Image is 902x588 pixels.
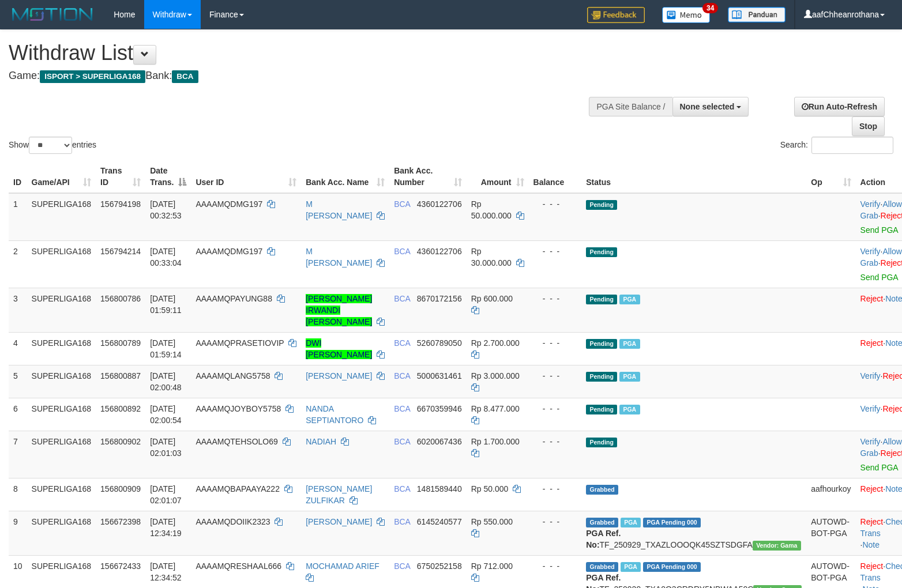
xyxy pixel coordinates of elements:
[581,160,806,193] th: Status
[196,404,281,413] span: AAAAMQJOYBOY5758
[150,199,182,220] span: [DATE] 00:32:53
[586,438,617,447] span: Pending
[806,160,855,193] th: Op: activate to sort column ascending
[860,404,881,413] a: Verify
[196,371,270,380] span: AAAAMQLANG5758
[533,560,577,572] div: - - -
[471,561,513,571] span: Rp 712.000
[196,247,262,256] span: AAAAMQDMG197
[860,517,884,526] a: Reject
[150,371,182,392] span: [DATE] 02:00:48
[306,561,379,571] a: MOCHAMAD ARIEF
[9,365,27,398] td: 5
[471,199,512,220] span: Rp 50.000.000
[306,199,372,220] a: M [PERSON_NAME]
[100,561,141,571] span: 156672433
[643,562,701,572] span: PGA Pending
[9,431,27,478] td: 7
[306,484,372,505] a: [PERSON_NAME] ZULFIKAR
[389,160,467,193] th: Bank Acc. Number: activate to sort column ascending
[862,540,880,549] a: Note
[589,97,672,116] div: PGA Site Balance /
[27,193,96,241] td: SUPERLIGA168
[860,273,898,282] a: Send PGA
[145,160,191,193] th: Date Trans.: activate to sort column descending
[533,403,577,414] div: - - -
[150,437,182,458] span: [DATE] 02:01:03
[860,294,884,303] a: Reject
[306,338,372,359] a: DWI [PERSON_NAME]
[100,404,141,413] span: 156800892
[860,247,902,267] a: Allow Grab
[9,6,96,23] img: MOTION_logo.png
[9,332,27,365] td: 4
[471,404,520,413] span: Rp 8.477.000
[40,70,145,83] span: ISPORT > SUPERLIGA168
[860,199,902,220] span: ·
[806,511,855,555] td: AUTOWD-BOT-PGA
[860,437,902,458] span: ·
[9,137,96,154] label: Show entries
[27,365,96,398] td: SUPERLIGA168
[621,518,641,527] span: Marked by aafsoycanthlai
[702,3,718,13] span: 34
[417,247,462,256] span: Copy 4360122706 to clipboard
[860,199,881,209] a: Verify
[27,240,96,288] td: SUPERLIGA168
[621,562,641,572] span: Marked by aafsoycanthlai
[196,484,280,493] span: AAAAMQBAPAAYA222
[860,225,898,235] a: Send PGA
[471,517,513,526] span: Rp 550.000
[150,404,182,425] span: [DATE] 02:00:54
[172,70,198,83] span: BCA
[196,294,272,303] span: AAAAMQPAYUNG88
[100,294,141,303] span: 156800786
[417,338,462,348] span: Copy 5260789050 to clipboard
[27,398,96,431] td: SUPERLIGA168
[100,247,141,256] span: 156794214
[471,484,509,493] span: Rp 50.000
[860,247,881,256] a: Verify
[619,339,640,349] span: Marked by aafnonsreyleab
[533,337,577,349] div: - - -
[417,437,462,446] span: Copy 6020067436 to clipboard
[794,97,885,116] a: Run Auto-Refresh
[306,294,372,326] a: [PERSON_NAME] IRWANDI [PERSON_NAME]
[394,484,410,493] span: BCA
[27,511,96,555] td: SUPERLIGA168
[27,431,96,478] td: SUPERLIGA168
[533,293,577,304] div: - - -
[196,338,284,348] span: AAAAMQPRASETIOVIP
[533,370,577,382] div: - - -
[860,437,881,446] a: Verify
[9,42,590,65] h1: Withdraw List
[100,484,141,493] span: 156800909
[394,294,410,303] span: BCA
[753,541,801,551] span: Vendor URL: https://trx31.1velocity.biz
[860,199,902,220] a: Allow Grab
[196,199,262,209] span: AAAAMQDMG197
[150,338,182,359] span: [DATE] 01:59:14
[811,137,893,154] input: Search:
[96,160,145,193] th: Trans ID: activate to sort column ascending
[471,371,520,380] span: Rp 3.000.000
[471,338,520,348] span: Rp 2.700.000
[533,246,577,257] div: - - -
[860,371,881,380] a: Verify
[860,463,898,472] a: Send PGA
[619,295,640,304] span: Marked by aafnonsreyleab
[100,371,141,380] span: 156800887
[27,160,96,193] th: Game/API: activate to sort column ascending
[860,247,902,267] span: ·
[586,405,617,414] span: Pending
[586,518,618,527] span: Grabbed
[9,240,27,288] td: 2
[150,561,182,582] span: [DATE] 12:34:52
[191,160,301,193] th: User ID: activate to sort column ascending
[306,371,372,380] a: [PERSON_NAME]
[581,511,806,555] td: TF_250929_TXAZLOOOQK45SZTSDGFA
[619,372,640,382] span: Marked by aafnonsreyleab
[394,404,410,413] span: BCA
[394,247,410,256] span: BCA
[417,484,462,493] span: Copy 1481589440 to clipboard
